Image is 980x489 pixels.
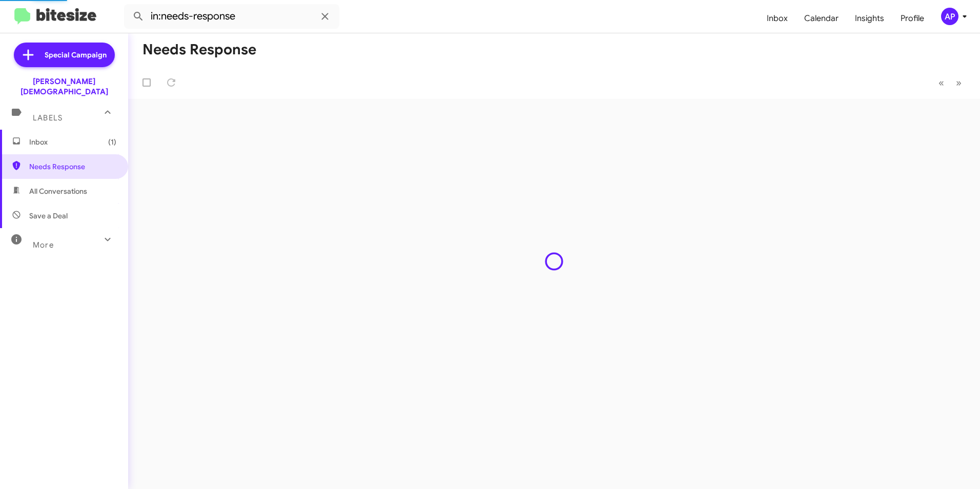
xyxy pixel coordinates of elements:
a: Insights [847,4,892,33]
div: AP [941,8,958,25]
a: Special Campaign [14,43,115,67]
nav: Page navigation example [933,72,968,93]
span: « [938,76,944,89]
button: Next [950,72,968,93]
input: Search [124,4,339,29]
button: AP [932,8,969,25]
span: Inbox [29,137,116,147]
span: Special Campaign [45,50,107,60]
a: Calendar [796,4,847,33]
button: Previous [932,72,950,93]
span: » [956,76,962,89]
span: More [33,240,54,250]
span: Labels [33,113,63,123]
span: (1) [108,137,116,147]
h1: Needs Response [142,42,256,58]
a: Inbox [759,4,796,33]
span: All Conversations [29,186,87,196]
span: Save a Deal [29,211,68,221]
a: Profile [892,4,932,33]
span: Needs Response [29,161,116,172]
